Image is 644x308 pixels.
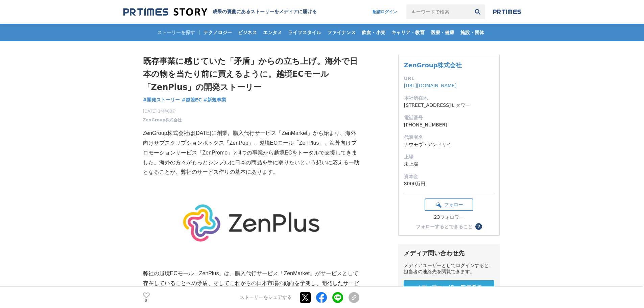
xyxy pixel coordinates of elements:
[182,96,202,103] a: #越境EC
[404,249,494,257] div: メディア問い合わせ先
[143,117,182,123] a: ZenGroup株式会社
[404,83,457,88] a: [URL][DOMAIN_NAME]
[428,24,457,41] a: 医療・健康
[458,24,487,41] a: 施設・団体
[458,29,487,35] span: 施設・団体
[260,24,285,41] a: エンタメ
[406,4,470,19] input: キーワードで検索
[415,284,482,291] span: メディアユーザー 新規登録
[404,75,494,82] dt: URL
[359,24,388,41] a: 飲食・小売
[143,55,359,94] h1: 既存事業に感じていた「矛盾」からの立ち上げ。海外で日本の物を当たり前に買えるように。越境ECモール「ZenPlus」の開発ストーリー
[404,280,494,302] a: メディアユーザー 新規登録 無料
[143,269,359,298] p: 弊社の越境ECモール「ZenPlus」は、購入代行サービス「ZenMarket」がサービスとして存在していることへの矛盾、そしてこれからの日本市場の傾向を予測し、開発したサービスです。
[404,102,494,109] dd: [STREET_ADDRESS]Ｌタワー
[404,121,494,128] dd: [PHONE_NUMBER]
[143,96,180,103] a: #開発ストーリー
[235,29,260,35] span: ビジネス
[404,95,494,102] dt: 本社所在地
[143,108,182,114] span: [DATE] 14時00分
[182,97,202,103] span: #越境EC
[404,134,494,141] dt: 代表者名
[425,214,473,220] div: 23フォロワー
[204,97,226,103] span: #新規事業
[285,29,324,35] span: ライフスタイル
[404,153,494,161] dt: 上場
[285,24,324,41] a: ライフスタイル
[240,294,292,301] p: ストーリーをシェアする
[404,173,494,180] dt: 資本金
[476,224,481,229] span: ？
[235,24,260,41] a: ビジネス
[123,7,317,17] a: 成果の裏側にあるストーリーをメディアに届ける 成果の裏側にあるストーリーをメディアに届ける
[260,29,285,35] span: エンタメ
[404,141,494,148] dd: ナウモヴ・アンドリイ
[143,97,180,103] span: #開発ストーリー
[404,161,494,168] dd: 未上場
[359,29,388,35] span: 飲食・小売
[143,128,359,177] p: ZenGroup株式会社は[DATE]に創業。購入代行サービス「ZenMarket」から始まり、海外向けサブスクリプションボックス「ZenPop」、越境ECモール「ZenPlus」、海外向けプロ...
[204,96,226,103] a: #新規事業
[470,4,485,19] button: 検索
[389,29,427,35] span: キャリア・教育
[325,24,358,41] a: ファイナンス
[143,299,150,302] p: 8
[213,9,317,15] h2: 成果の裏側にあるストーリーをメディアに届ける
[416,224,473,229] div: フォローするとできること
[475,223,482,230] button: ？
[404,263,494,275] div: メディアユーザーとしてログインすると、担当者の連絡先を閲覧できます。
[389,24,427,41] a: キャリア・教育
[201,24,235,41] a: テクノロジー
[404,62,462,69] a: ZenGroup株式会社
[493,9,521,15] img: prtimes
[201,29,235,35] span: テクノロジー
[143,187,359,259] img: thumbnail_97404910-319d-11ee-8482-83c995433ac7.png
[123,7,207,17] img: 成果の裏側にあるストーリーをメディアに届ける
[404,114,494,121] dt: 電話番号
[425,198,473,211] button: フォロー
[325,29,358,35] span: ファイナンス
[366,4,404,19] a: 配信ログイン
[404,180,494,187] dd: 8000万円
[428,29,457,35] span: 医療・健康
